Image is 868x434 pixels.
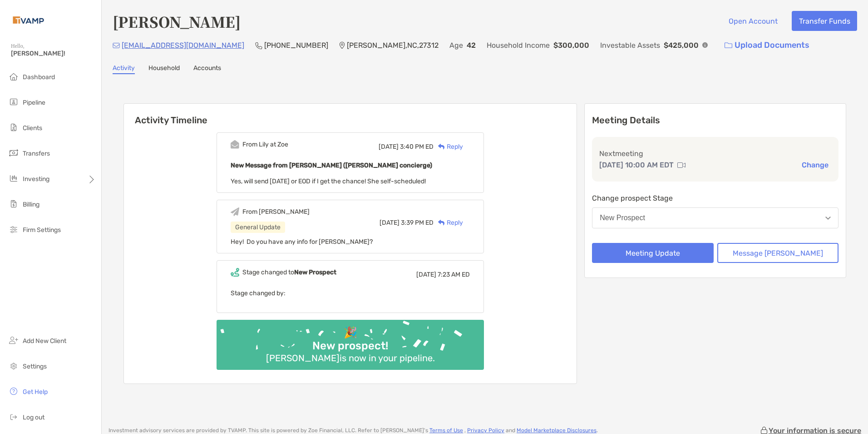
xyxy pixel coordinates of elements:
img: pipeline icon [8,96,19,107]
img: firm-settings icon [8,224,19,235]
button: New Prospect [592,207,838,228]
img: Location Icon [339,42,345,49]
p: [PERSON_NAME] , NC , 27312 [347,40,439,51]
div: General Update [231,222,285,233]
div: From Lily at Zoe [242,141,288,148]
img: Zoe Logo [11,4,46,36]
span: 3:40 PM ED [400,143,434,151]
img: investing icon [8,173,19,184]
span: Add New Client [23,337,66,345]
a: Upload Documents [719,35,815,55]
p: $425,000 [664,40,699,51]
img: dashboard icon [8,71,19,82]
span: Investing [23,175,49,183]
img: button icon [725,42,732,49]
img: logout icon [8,411,19,422]
p: Age [449,40,463,51]
img: settings icon [8,360,19,371]
a: Terms of Use [429,427,463,434]
p: Investable Assets [600,40,660,51]
div: New Prospect [600,214,645,222]
p: [DATE] 10:00 AM EDT [599,159,674,171]
span: [DATE] [379,143,399,151]
p: Investment advisory services are provided by TVAMP . This site is powered by Zoe Financial, LLC. ... [108,427,598,434]
img: billing icon [8,198,19,209]
img: Email Icon [113,43,120,48]
span: [DATE] [380,219,399,227]
div: Reply [434,142,463,151]
p: 42 [467,40,476,51]
div: [PERSON_NAME] is now in your pipeline. [262,353,439,363]
img: Reply icon [438,220,445,226]
button: Meeting Update [592,243,713,263]
img: get-help icon [8,386,19,397]
button: Message [PERSON_NAME] [717,243,838,263]
div: Stage changed to [242,268,336,276]
span: Clients [23,124,42,132]
a: Activity [113,64,135,74]
span: 7:23 AM ED [438,271,470,278]
img: add_new_client icon [8,335,19,346]
p: Meeting Details [592,115,838,126]
span: Hey! Do you have any info for [PERSON_NAME]? [231,238,373,246]
span: [PERSON_NAME]! [11,50,96,57]
b: New Message from [PERSON_NAME] ([PERSON_NAME] concierge) [231,161,432,169]
a: Model Marketplace Disclosures [517,427,597,434]
img: Open dropdown arrow [825,217,831,220]
span: Firm Settings [23,226,61,234]
p: Next meeting [599,148,831,159]
div: 🎉 [340,326,361,339]
img: communication type [677,161,686,169]
img: Reply icon [438,144,445,150]
p: Change prospect Stage [592,192,838,204]
img: Info Icon [702,42,708,48]
div: New prospect! [309,339,392,353]
div: From [PERSON_NAME] [242,208,310,216]
img: Phone Icon [255,42,262,49]
span: Billing [23,201,39,208]
span: Get Help [23,388,48,396]
p: [EMAIL_ADDRESS][DOMAIN_NAME] [122,40,244,51]
button: Open Account [721,11,784,31]
span: [DATE] [416,271,436,278]
p: Stage changed by: [231,288,470,299]
span: 3:39 PM ED [401,219,434,227]
span: Transfers [23,150,50,157]
img: Confetti [217,320,484,362]
div: Reply [434,218,463,227]
span: Settings [23,363,47,370]
span: Dashboard [23,73,55,81]
a: Privacy Policy [467,427,504,434]
h6: Activity Timeline [124,104,577,126]
h4: [PERSON_NAME] [113,11,241,32]
img: Event icon [231,268,239,277]
button: Transfer Funds [792,11,857,31]
p: $300,000 [553,40,589,51]
span: Yes, will send [DATE] or EOD if I get the chance! She self-scheduled! [231,177,426,185]
img: Event icon [231,207,239,216]
p: [PHONE_NUMBER] [264,40,328,51]
b: New Prospect [294,268,336,276]
p: Household Income [487,40,550,51]
a: Household [148,64,180,74]
img: Event icon [231,140,239,149]
a: Accounts [193,64,221,74]
button: Change [799,160,831,170]
span: Pipeline [23,99,45,106]
span: Log out [23,414,44,421]
img: transfers icon [8,147,19,158]
img: clients icon [8,122,19,133]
